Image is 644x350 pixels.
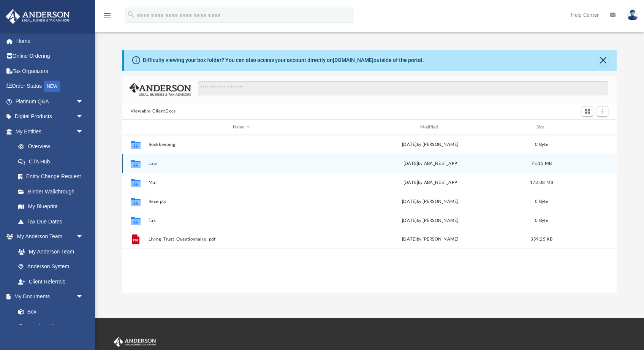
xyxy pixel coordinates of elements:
a: Binder Walkthrough [11,184,95,199]
a: Online Ordering [5,49,95,64]
div: id [560,124,614,131]
a: Anderson System [11,259,91,274]
a: Entity Change Request [11,169,95,184]
span: arrow_drop_down [76,124,91,139]
div: [DATE] by [PERSON_NAME] [337,141,523,148]
div: Difficulty viewing your box folder? You can also access your account directly on outside of the p... [143,56,424,64]
div: [DATE] by ABA_NEST_APP [337,160,523,167]
a: Overview [11,139,95,154]
div: Modified [337,124,523,131]
img: Anderson Advisors Platinum Portal [3,9,72,24]
div: [DATE] by [PERSON_NAME] [337,198,523,205]
a: menu [103,14,112,20]
img: User Pic [627,10,638,21]
a: Box [11,304,87,319]
a: Meeting Minutes [11,319,91,334]
div: id [126,124,145,131]
div: NEW [44,81,60,92]
a: Home [5,33,95,49]
a: Tax Due Dates [11,214,95,229]
span: 0 Byte [535,200,548,204]
span: 359.25 KB [531,238,553,242]
a: Digital Productsarrow_drop_down [5,109,95,124]
div: [DATE] by [PERSON_NAME] [337,217,523,224]
span: 0 Byte [535,143,548,147]
div: Size [527,124,557,131]
button: Close [598,55,609,66]
button: Switch to Grid View [582,106,593,117]
a: Client Referrals [11,274,91,289]
button: Law [149,161,334,166]
span: 75.15 MB [532,162,552,166]
span: 173.08 MB [530,181,553,185]
div: [DATE] by [PERSON_NAME] [337,236,523,243]
span: arrow_drop_down [76,229,91,245]
a: My Anderson Team [11,244,87,259]
button: Receipts [149,199,334,204]
a: CTA Hub [11,154,95,169]
span: arrow_drop_down [76,109,91,125]
a: My Anderson Teamarrow_drop_down [5,229,91,244]
a: My Entitiesarrow_drop_down [5,124,95,139]
div: grid [122,135,617,293]
div: [DATE] by ABA_NEST_APP [337,179,523,186]
a: Platinum Q&Aarrow_drop_down [5,94,95,109]
button: Add [597,106,608,117]
span: arrow_drop_down [76,289,91,305]
div: Name [148,124,334,131]
img: Anderson Advisors Platinum Portal [112,337,158,347]
button: Living_Trust_Questionnaire .pdf [149,237,334,242]
a: Order StatusNEW [5,79,95,94]
a: My Documentsarrow_drop_down [5,289,91,304]
a: [DOMAIN_NAME] [333,57,373,63]
i: search [127,10,135,19]
input: Search files and folders [198,81,608,95]
button: Bookkeeping [149,142,334,147]
a: Tax Organizers [5,63,95,79]
button: Tax [149,218,334,223]
button: Mail [149,180,334,185]
button: Viewable-ClientDocs [131,108,176,115]
a: My Blueprint [11,199,91,214]
span: 0 Byte [535,219,548,223]
i: menu [103,11,112,20]
span: arrow_drop_down [76,94,91,109]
